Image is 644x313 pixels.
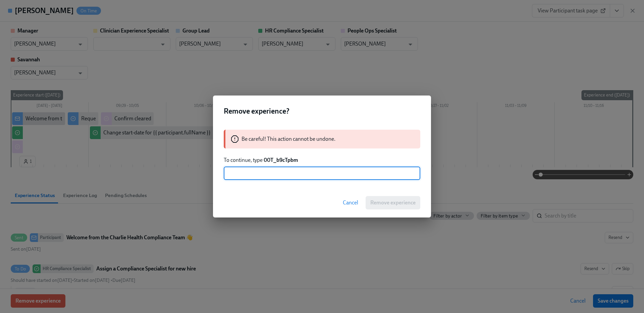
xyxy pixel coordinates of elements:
span: Cancel [343,199,358,206]
p: To continue, type [224,156,420,164]
p: Be careful! This action cannot be undone. [241,135,335,143]
h2: Remove experience? [224,106,420,116]
button: Cancel [338,196,363,209]
strong: 00T_b9cTpbm [264,157,298,163]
